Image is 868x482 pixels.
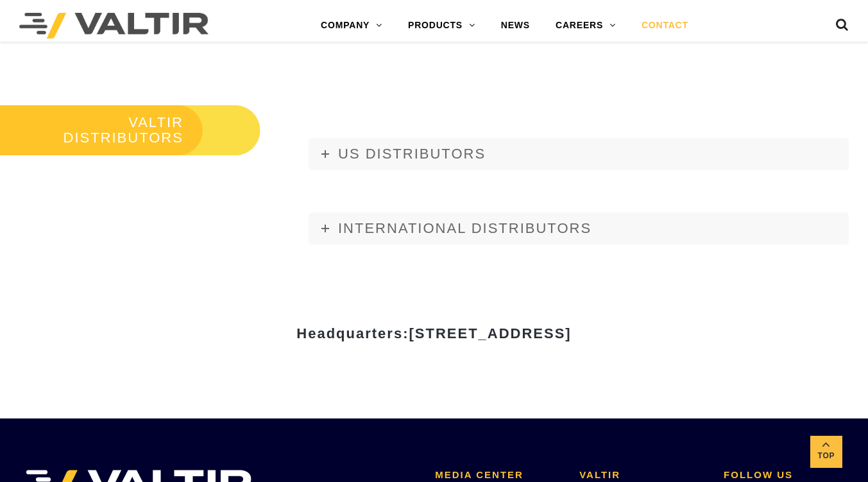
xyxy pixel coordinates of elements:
[395,13,488,39] a: PRODUCTS
[338,146,486,162] span: US DISTRIBUTORS
[309,138,849,170] a: US DISTRIBUTORS
[308,13,395,39] a: COMPANY
[338,220,591,236] span: INTERNATIONAL DISTRIBUTORS
[579,470,704,481] h2: VALTIR
[296,325,571,341] strong: Headquarters:
[435,470,560,481] h2: MEDIA CENTER
[543,13,629,39] a: CAREERS
[810,449,842,463] span: Top
[629,13,701,39] a: CONTACT
[488,13,543,39] a: NEWS
[724,470,849,481] h2: FOLLOW US
[409,325,571,341] span: [STREET_ADDRESS]
[19,13,208,39] img: Valtir
[810,436,842,468] a: Top
[309,212,849,245] a: INTERNATIONAL DISTRIBUTORS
